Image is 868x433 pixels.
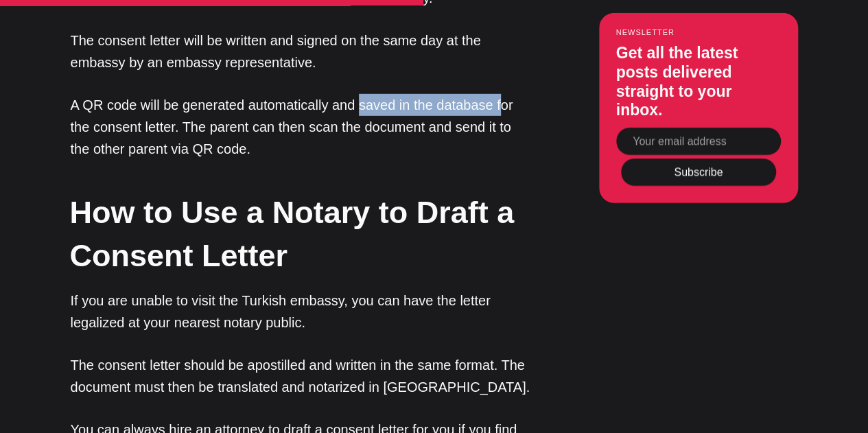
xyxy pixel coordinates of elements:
p: The consent letter should be apostilled and written in the same format. The document must then be... [71,354,530,398]
input: Your email address [616,128,781,155]
p: If you are unable to visit the Turkish embassy, you can have the letter legalized at your nearest... [71,290,530,333]
h3: Get all the latest posts delivered straight to your inbox. [616,44,781,119]
h2: How to Use a Notary to Draft a Consent Letter [70,191,530,277]
small: Newsletter [616,28,781,36]
p: A QR code will be generated automatically and saved in the database for the consent letter. The p... [71,94,530,160]
button: Subscribe [621,159,776,186]
p: The consent letter will be written and signed on the same day at the embassy by an embassy repres... [71,30,530,73]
